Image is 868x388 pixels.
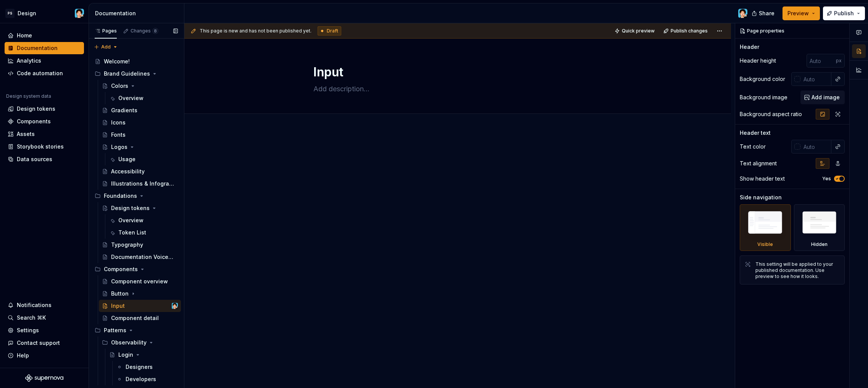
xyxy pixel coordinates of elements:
div: Side navigation [740,194,782,201]
a: Button [99,288,181,300]
a: Token List [106,226,181,239]
div: Component detail [111,314,159,322]
label: Yes [822,176,831,182]
div: Welcome! [104,58,130,65]
div: Design tokens [17,105,55,113]
span: 8 [152,28,158,34]
a: Storybook stories [5,141,84,153]
button: Quick preview [612,26,658,36]
div: Developers [126,375,156,383]
div: Login [118,351,133,359]
a: Fonts [99,129,181,141]
div: Header height [740,57,776,65]
div: Assets [17,130,35,138]
a: Accessibility [99,165,181,178]
div: Header text [740,129,771,137]
div: Token List [118,229,146,236]
div: Button [111,290,129,297]
div: Observability [111,339,147,346]
div: Settings [17,327,39,334]
div: Illustrations & Infographics [111,180,174,188]
a: Documentation [5,42,84,54]
button: Notifications [5,299,84,311]
a: Overview [106,92,181,104]
span: Add [101,44,111,50]
a: Component overview [99,275,181,288]
div: Visible [740,204,791,251]
button: Publish changes [661,26,711,36]
span: Draft [327,28,338,34]
div: Text color [740,143,766,150]
button: Add image [800,91,845,104]
div: Page tree [92,55,181,385]
div: Patterns [92,324,181,336]
div: Hidden [811,241,828,247]
a: Developers [113,373,181,385]
img: Leo [75,9,84,18]
div: Search ⌘K [17,314,46,322]
span: Publish [834,10,854,17]
span: Preview [787,10,809,17]
a: Designers [113,361,181,373]
img: Leo [172,303,178,309]
div: Usage [118,155,136,163]
a: Settings [5,324,84,336]
button: Search ⌘K [5,312,84,324]
div: Data sources [17,155,52,163]
input: Auto [807,54,836,68]
div: Show header text [740,175,785,183]
a: Code automation [5,67,84,79]
p: px [836,58,842,64]
a: Overview [106,214,181,226]
button: Preview [782,6,820,20]
div: Components [17,118,51,125]
div: Patterns [104,327,126,334]
span: Add image [812,94,840,101]
a: Components [5,115,84,128]
div: Documentation Voice & Style [111,253,174,261]
div: Designers [126,363,153,371]
div: Typography [111,241,143,249]
div: Foundations [92,190,181,202]
div: Background color [740,75,785,83]
button: Publish [823,6,865,20]
span: This page is new and has not been published yet. [200,28,311,34]
a: Colors [99,80,181,92]
div: Visible [757,241,773,247]
div: Design [18,10,36,17]
div: Brand Guidelines [104,70,150,78]
div: Code automation [17,70,63,77]
div: Storybook stories [17,143,64,150]
a: Illustrations & Infographics [99,178,181,190]
input: Auto [800,72,831,86]
a: Home [5,29,84,42]
div: Changes [131,28,158,34]
div: Hidden [794,204,845,251]
div: Help [17,352,29,359]
a: Assets [5,128,84,140]
input: Auto [800,140,831,154]
img: Leo [738,9,747,18]
div: Brand Guidelines [92,68,181,80]
button: Share [748,6,779,20]
div: This setting will be applied to your published documentation. Use preview to see how it looks. [755,261,840,280]
div: Design system data [6,93,51,99]
a: Documentation Voice & Style [99,251,181,263]
a: Gradients [99,104,181,116]
a: Supernova Logo [25,374,63,382]
div: Logos [111,143,127,151]
a: Component detail [99,312,181,324]
button: Help [5,349,84,362]
button: PSDesignLeo [2,5,87,21]
div: Accessibility [111,168,145,175]
a: Logos [99,141,181,153]
div: Colors [111,82,128,90]
div: Fonts [111,131,126,139]
span: Quick preview [622,28,655,34]
a: Login [106,349,181,361]
a: Welcome! [92,55,181,68]
div: Analytics [17,57,41,65]
div: Overview [118,217,144,224]
a: Typography [99,239,181,251]
div: Input [111,302,125,310]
